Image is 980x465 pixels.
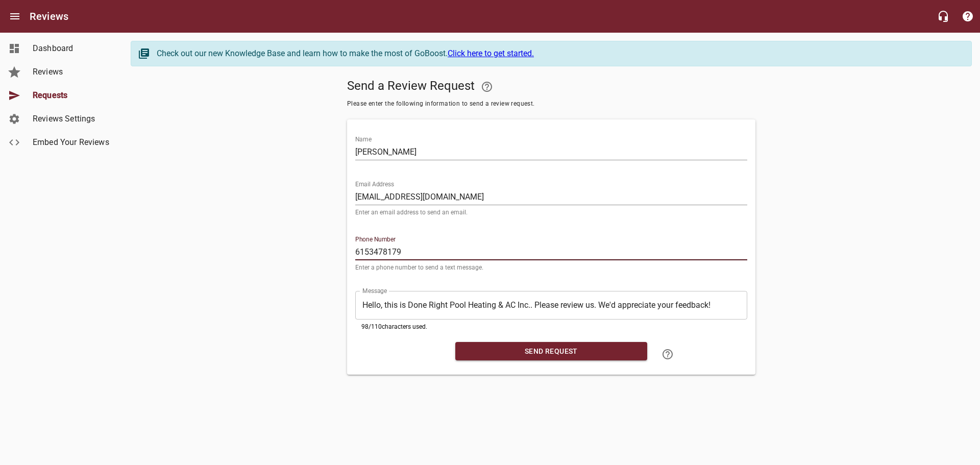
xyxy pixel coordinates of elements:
[347,99,755,109] span: Please enter the following information to send a review request.
[355,209,747,215] p: Enter an email address to send an email.
[33,113,110,125] span: Reviews Settings
[931,4,955,29] button: Live Chat
[157,47,961,60] div: Check out our new Knowledge Base and learn how to make the most of GoBoost.
[655,342,680,366] a: Learn how to "Send a Review Request"
[455,342,647,361] button: Send Request
[955,4,980,29] button: Support Portal
[355,264,747,271] p: Enter a phone number to send a text message.
[33,89,110,102] span: Requests
[33,136,110,149] span: Embed Your Reviews
[463,345,639,358] span: Send Request
[3,4,27,29] button: Open drawer
[347,75,755,99] h5: Send a Review Request
[33,66,110,78] span: Reviews
[362,300,740,310] textarea: Hello, this is Done Right Pool Heating & AC Inc.. Please review us. We'd appreciate your feedback!
[30,8,68,25] h6: Reviews
[475,75,499,99] a: Your Google or Facebook account must be connected to "Send a Review Request"
[355,136,372,142] label: Name
[355,181,394,187] label: Email Address
[448,48,534,58] a: Click here to get started.
[361,323,427,330] span: 98 / 110 characters used.
[355,236,396,242] label: Phone Number
[33,42,110,55] span: Dashboard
